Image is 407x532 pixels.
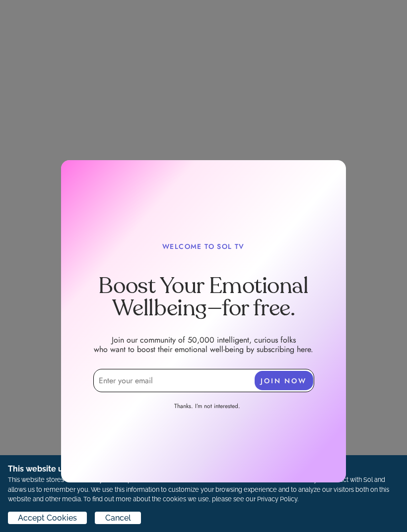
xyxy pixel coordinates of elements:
[69,242,338,251] p: WELCOME TO SOL TV
[69,335,338,354] p: Join our community of 50,000 intelligent, curious folks who want to boost their emotional well-be...
[255,371,313,390] button: JOIN NOW
[18,512,77,524] span: Accept Cookies
[8,475,399,504] p: This website stores cookies on your computer. These cookies are used to collect information about...
[8,463,399,475] h1: This website uses cookies
[105,512,131,524] span: Cancel
[8,512,87,524] button: Accept Cookies
[95,512,140,524] button: Cancel
[93,369,314,392] input: Enter your email
[150,402,265,413] a: Thanks. I’m not interested.
[69,276,338,320] h1: Boost Your Emotional Wellbeing—for free.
